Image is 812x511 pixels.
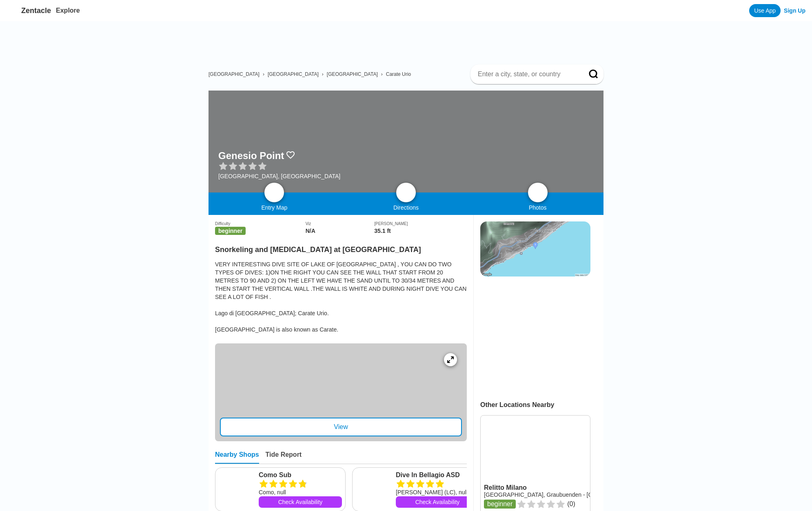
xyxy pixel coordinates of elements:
[306,221,375,226] div: Viz
[215,260,467,334] div: VERY INTERESTING DIVE SITE OF LAKE OF [GEOGRAPHIC_DATA] , YOU CAN DO TWO TYPES OF DIVES: 1)ON THE...
[327,71,378,77] a: [GEOGRAPHIC_DATA]
[784,7,805,14] a: Sign Up
[266,451,302,464] div: Tide Report
[749,4,781,17] a: Use App
[21,7,51,15] span: Zentacle
[215,227,246,235] span: beginner
[396,471,479,479] a: Dive In Bellagio ASD
[480,401,603,409] div: Other Locations Nearby
[386,71,411,77] a: Carate Urio
[263,71,264,77] span: ›
[7,4,20,17] img: Zentacle logo
[533,188,543,197] img: photos
[209,204,340,211] div: Entry Map
[269,188,279,197] img: map
[322,71,324,77] span: ›
[374,228,467,234] div: 35.1 ft
[480,285,590,387] iframe: Advertisement
[218,173,340,179] div: [GEOGRAPHIC_DATA], [GEOGRAPHIC_DATA]
[209,71,260,77] a: [GEOGRAPHIC_DATA]
[215,241,467,254] h2: Snorkeling and [MEDICAL_DATA] at [GEOGRAPHIC_DATA]
[401,188,411,197] img: directions
[215,221,306,226] div: Difficulty
[218,150,284,161] h1: Genesio Point
[264,183,284,202] a: map
[259,471,342,479] a: Como Sub
[56,7,80,14] a: Explore
[268,71,319,77] a: [GEOGRAPHIC_DATA]
[356,471,393,508] img: Dive In Bellagio ASD
[396,488,479,496] div: [PERSON_NAME] (LC), null
[472,204,603,211] div: Photos
[215,451,259,464] div: Nearby Shops
[259,496,342,508] a: Check Availability
[306,228,375,234] div: N/A
[259,488,342,496] div: Como, null
[374,221,467,226] div: [PERSON_NAME]
[477,70,577,78] input: Enter a city, state, or country
[484,491,709,498] a: [GEOGRAPHIC_DATA], Graubuenden - [GEOGRAPHIC_DATA], [GEOGRAPHIC_DATA]
[215,21,603,58] iframe: Advertisement
[528,183,548,202] a: photos
[220,418,462,436] div: View
[396,496,479,508] a: Check Availability
[7,4,51,17] a: Zentacle logoZentacle
[381,71,383,77] span: ›
[215,343,467,441] a: entry mapView
[340,204,472,211] div: Directions
[480,221,590,277] img: staticmap
[219,471,255,508] img: Como Sub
